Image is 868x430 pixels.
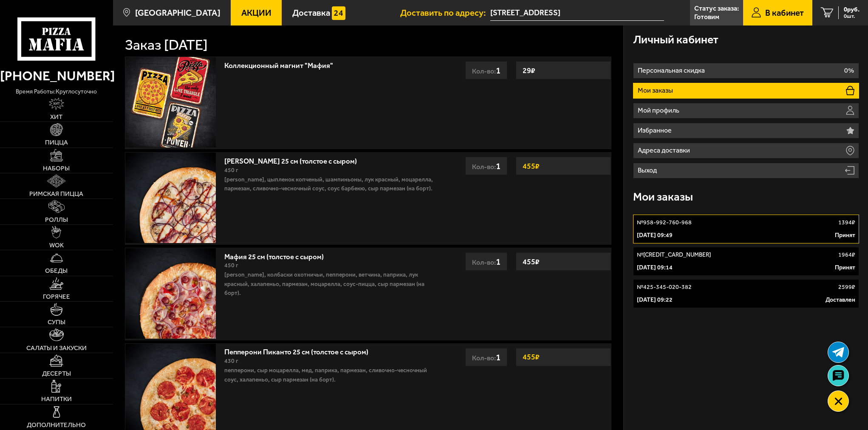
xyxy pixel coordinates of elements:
a: Пепперони Пиканто 25 см (толстое с сыром) [224,345,377,356]
span: Десерты [42,371,71,377]
span: Горячее [43,294,70,300]
p: № 425-345-020-382 [637,283,692,291]
span: Роллы [45,217,68,223]
span: В кабинет [765,8,804,17]
span: 430 г [224,357,238,365]
div: Кол-во: [465,252,507,271]
span: Доставка [292,8,330,17]
p: Готовим [694,14,719,20]
strong: 455 ₽ [520,158,542,174]
p: [PERSON_NAME], колбаски охотничьи, пепперони, ветчина, паприка, лук красный, халапеньо, пармезан,... [224,270,433,297]
p: № 958-992-760-968 [637,218,692,227]
div: Кол-во: [465,348,507,366]
strong: 29 ₽ [520,62,537,79]
p: [PERSON_NAME], цыпленок копченый, шампиньоны, лук красный, моцарелла, пармезан, сливочно-чесночны... [224,175,433,193]
p: Персональная скидка [638,67,707,74]
strong: 455 ₽ [520,349,542,365]
p: Статус заказа: [694,5,739,12]
span: Напитки [41,396,72,402]
span: Акции [241,8,271,17]
p: Принят [835,231,855,240]
p: 0% [844,67,854,74]
a: №958-992-760-9681394₽[DATE] 09:49Принят [633,215,859,243]
a: №425-345-020-3822599₽[DATE] 09:22Доставлен [633,279,859,308]
h1: Заказ [DATE] [125,38,208,52]
strong: 455 ₽ [520,254,542,270]
p: Выход [638,167,659,174]
p: [DATE] 09:49 [637,231,673,240]
span: Обеды [45,268,68,274]
span: 1 [496,65,500,76]
p: Мои заказы [638,87,675,94]
p: Избранное [638,127,674,134]
a: [PERSON_NAME] 25 см (толстое с сыром) [224,154,366,165]
div: Кол-во: [465,61,507,79]
a: Коллекционный магнит "Мафия" [224,59,342,70]
span: 0 руб. [844,6,860,13]
h3: Мои заказы [633,191,693,203]
img: 15daf4d41897b9f0e9f617042186c801.svg [332,6,345,20]
span: WOK [49,242,64,249]
span: Римская пицца [29,191,83,197]
span: 0 шт. [844,14,860,19]
p: 1394 ₽ [838,218,855,227]
p: Принят [835,263,855,272]
span: Пицца [45,139,68,146]
p: Адреса доставки [638,147,692,154]
a: №[CREDIT_CARD_NUMBER]1964₽[DATE] 09:14Принят [633,247,859,276]
span: Дополнительно [27,422,86,428]
span: Хит [50,114,62,120]
span: Салаты и закуски [26,345,87,351]
span: Супы [48,319,65,325]
span: Доставить по адресу: [400,8,490,17]
h3: Личный кабинет [633,34,718,45]
input: Ваш адрес доставки [490,5,664,21]
p: пепперони, сыр Моцарелла, мед, паприка, пармезан, сливочно-чесночный соус, халапеньо, сыр пармеза... [224,366,433,384]
span: 450 г [224,262,238,269]
span: Ленинградская область, Всеволожский район, Мурино, Екатерининская улица, 18/3, подъезд 1 [490,5,664,21]
a: Мафия 25 см (толстое с сыром) [224,250,333,261]
span: 450 г [224,167,238,174]
span: 1 [496,161,500,171]
span: 1 [496,352,500,362]
span: [GEOGRAPHIC_DATA] [135,8,221,17]
span: Наборы [43,165,70,172]
p: [DATE] 09:22 [637,296,673,304]
p: № [CREDIT_CARD_NUMBER] [637,251,711,259]
div: Кол-во: [465,157,507,175]
p: 1964 ₽ [838,251,855,259]
p: Мой профиль [638,107,681,114]
p: Доставлен [826,296,855,304]
p: [DATE] 09:14 [637,263,673,272]
span: 1 [496,256,500,267]
p: 2599 ₽ [838,283,855,291]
